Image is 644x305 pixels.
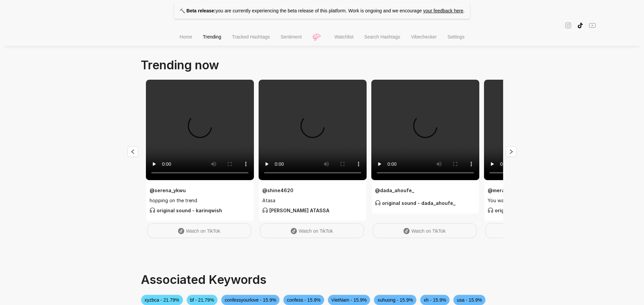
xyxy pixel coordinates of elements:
span: Vibechecker [411,34,437,40]
span: Watch on TikTok [186,228,220,234]
span: youtube [589,21,596,29]
strong: 🔨 Beta release: [179,8,216,13]
strong: @ serena_ykwu [150,187,186,193]
strong: @ shine4620 [262,187,293,193]
span: hopping on the trend [150,197,250,204]
strong: original sound - karinqwish [488,208,560,213]
span: You wanted me to do this trend with her [488,197,588,204]
span: Trending [203,34,221,40]
span: Trending now [141,58,219,72]
span: customer-service [262,207,268,213]
span: Search Hashtags [364,34,400,40]
span: Sentiment [281,34,302,40]
span: customer-service [488,207,493,213]
span: Associated Keywords [141,272,266,287]
span: Home [179,34,192,40]
span: customer-service [375,200,381,206]
span: Settings [447,34,465,40]
span: left [130,149,136,154]
a: Watch on TikTok [147,223,251,238]
span: right [508,149,514,154]
span: Atasa [262,197,363,204]
span: customer-service [150,207,155,213]
p: you are currently experiencing the beta release of this platform. Work is ongoing and we encourage . [174,3,470,19]
span: instagram [565,21,572,29]
span: Tracked Hashtags [232,34,270,40]
strong: @ merayad_ [488,187,516,193]
span: Watch on TikTok [411,228,445,234]
a: Watch on TikTok [373,223,477,238]
a: your feedback here [423,8,463,13]
span: Watch on TikTok [299,228,333,234]
a: Watch on TikTok [260,223,364,238]
span: Watchlist [335,34,354,40]
strong: original sound - karinqwish [150,208,222,213]
strong: original sound - dada_ahoufe_ [375,200,455,206]
strong: @ dada_ahoufe_ [375,187,414,193]
a: Watch on TikTok [485,223,589,238]
strong: [PERSON_NAME] ATASSA [262,208,329,213]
